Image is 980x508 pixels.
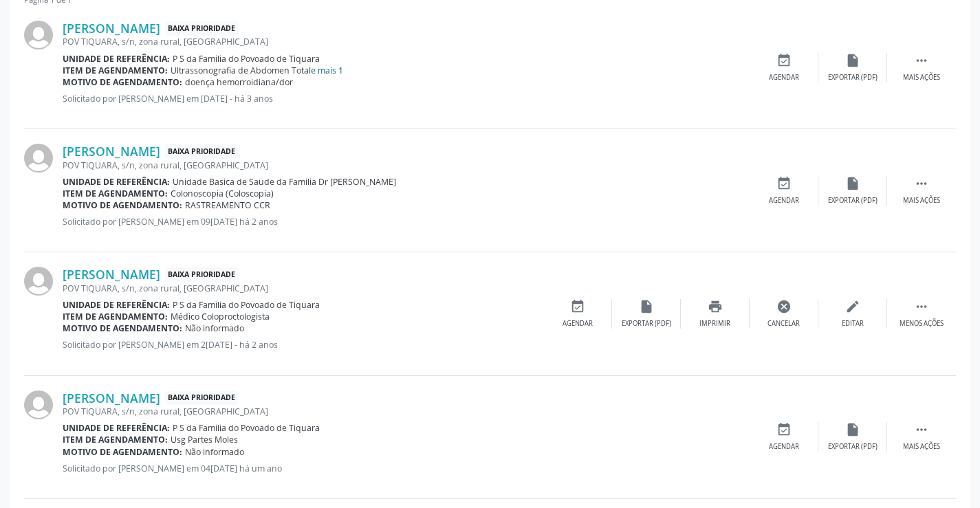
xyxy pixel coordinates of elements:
i:  [914,176,929,191]
i: insert_drive_file [845,53,860,68]
i: insert_drive_file [845,176,860,191]
span: P S da Familia do Povoado de Tiquara [173,53,320,65]
span: Colonoscopia (Coloscopia) [171,188,274,199]
a: [PERSON_NAME] [63,144,160,159]
i: event_available [776,422,792,437]
span: Médico Coloproctologista [171,311,270,322]
img: img [24,144,53,173]
div: Agendar [563,319,593,329]
div: Mais ações [903,442,940,452]
b: Motivo de agendamento: [63,446,182,458]
b: Item de agendamento: [63,188,168,199]
div: Exportar (PDF) [828,73,878,82]
img: img [24,267,53,296]
div: Imprimir [699,319,730,329]
i:  [914,299,929,314]
b: Unidade de referência: [63,299,170,311]
div: POV TIQUARA, s/n, zona rural, [GEOGRAPHIC_DATA] [63,36,750,47]
span: doença hemorroidiana/dor [185,76,293,88]
div: Exportar (PDF) [828,442,878,452]
i: print [708,299,723,314]
span: Baixa Prioridade [165,144,238,159]
p: Solicitado por [PERSON_NAME] em [DATE] - há 3 anos [63,93,750,104]
i: edit [845,299,860,314]
span: Não informado [185,446,244,458]
p: Solicitado por [PERSON_NAME] em 2[DATE] - há 2 anos [63,339,543,351]
b: Item de agendamento: [63,311,168,322]
span: Usg Partes Moles [171,434,238,445]
div: Agendar [769,442,799,452]
b: Motivo de agendamento: [63,322,182,334]
span: Unidade Basica de Saude da Familia Dr [PERSON_NAME] [173,176,396,188]
div: Agendar [769,196,799,206]
span: Não informado [185,322,244,334]
b: Item de agendamento: [63,434,168,445]
i:  [914,53,929,68]
b: Unidade de referência: [63,53,170,65]
img: img [24,21,53,49]
span: P S da Familia do Povoado de Tiquara [173,299,320,311]
b: Unidade de referência: [63,176,170,188]
div: POV TIQUARA, s/n, zona rural, [GEOGRAPHIC_DATA] [63,159,750,171]
div: Mais ações [903,196,940,206]
div: Menos ações [900,319,944,329]
a: e mais 1 [311,65,343,76]
div: Editar [842,319,864,329]
span: Baixa Prioridade [165,267,238,282]
b: Unidade de referência: [63,422,170,434]
div: Cancelar [767,319,800,329]
i: insert_drive_file [845,422,860,437]
b: Item de agendamento: [63,65,168,76]
div: Mais ações [903,73,940,82]
span: Ultrassonografia de Abdomen Total [171,65,343,76]
i: event_available [776,53,792,68]
i: event_available [570,299,585,314]
a: [PERSON_NAME] [63,390,160,406]
i: cancel [776,299,792,314]
p: Solicitado por [PERSON_NAME] em 04[DATE] há um ano [63,463,750,474]
span: RASTREAMENTO CCR [185,199,270,211]
span: Baixa Prioridade [165,391,238,406]
i: event_available [776,176,792,191]
p: Solicitado por [PERSON_NAME] em 09[DATE] há 2 anos [63,216,750,228]
div: Exportar (PDF) [828,196,878,206]
span: P S da Familia do Povoado de Tiquara [173,422,320,434]
div: Exportar (PDF) [622,319,671,329]
span: Baixa Prioridade [165,21,238,36]
i: insert_drive_file [639,299,654,314]
a: [PERSON_NAME] [63,267,160,282]
div: Agendar [769,73,799,82]
b: Motivo de agendamento: [63,76,182,88]
a: [PERSON_NAME] [63,21,160,36]
i:  [914,422,929,437]
div: POV TIQUARA, s/n, zona rural, [GEOGRAPHIC_DATA] [63,283,543,294]
b: Motivo de agendamento: [63,199,182,211]
div: POV TIQUARA, s/n, zona rural, [GEOGRAPHIC_DATA] [63,406,750,417]
img: img [24,390,53,419]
